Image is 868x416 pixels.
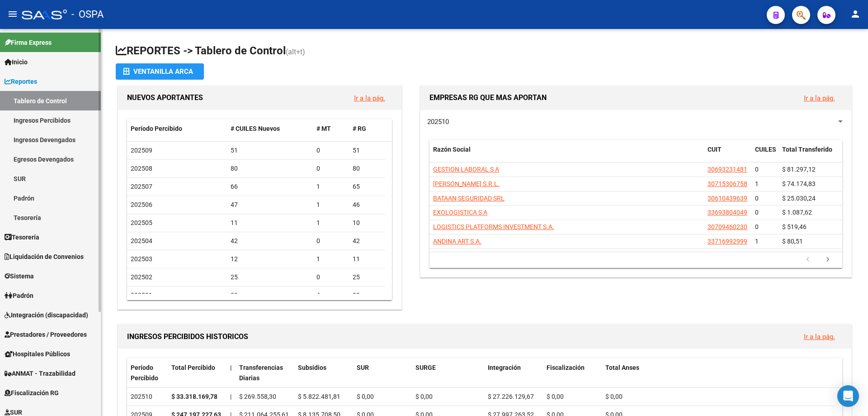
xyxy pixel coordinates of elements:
span: # MT [316,125,331,132]
div: 0 [316,272,345,282]
strong: $ 33.318.169,78 [171,393,217,400]
span: - OSPA [71,5,104,24]
span: GESTION LABORAL S A [433,166,499,173]
span: 33693804049 [708,209,747,216]
div: Open Intercom Messenger [837,385,859,407]
datatable-header-cell: SUR [353,358,412,388]
span: 202506 [131,201,152,208]
span: (alt+t) [286,48,305,56]
span: ANMAT - Trazabilidad [5,368,75,378]
span: 0 [755,166,759,173]
div: 25 [353,272,382,282]
span: $ 27.226.129,67 [488,393,534,400]
span: $ 519,46 [782,223,807,230]
span: Integración (discapacidad) [5,310,88,320]
span: 1 [755,180,759,187]
span: 0 [755,223,759,230]
div: 25 [231,272,310,282]
div: 29 [353,290,382,301]
div: 51 [353,145,382,156]
span: LOGISTICS PLATFORMS INVESTMENT S.A. [433,223,554,230]
span: | [230,393,231,400]
span: 1 [755,238,759,245]
h1: REPORTES -> Tablero de Control [116,43,854,59]
div: 0 [316,145,345,156]
span: | [230,364,232,371]
span: Fiscalización RG [5,388,59,398]
span: ANDINA ART S.A. [433,238,481,245]
span: 202501 [131,292,152,299]
span: $ 80,51 [782,238,803,245]
datatable-header-cell: Fiscalización [543,358,602,388]
a: Ir a la pág. [354,94,385,102]
datatable-header-cell: # RG [349,119,385,139]
span: Liquidación de Convenios [5,252,84,262]
div: 65 [353,182,382,192]
button: Ir a la pág. [347,90,392,106]
span: 202503 [131,255,152,263]
div: 80 [353,163,382,174]
div: 12 [231,254,310,264]
div: 42 [231,236,310,246]
span: Subsidios [298,364,326,371]
button: Ir a la pág. [797,90,842,106]
span: NUEVOS APORTANTES [127,93,203,102]
span: [PERSON_NAME] S.R.L. [433,180,500,187]
a: go to next page [819,255,836,265]
span: Firma Express [5,38,52,48]
a: Ir a la pág. [804,333,835,341]
span: $ 269.558,30 [239,393,276,400]
datatable-header-cell: Período Percibido [127,358,168,388]
span: Transferencias Diarias [239,364,283,382]
span: INGRESOS PERCIBIDOS HISTORICOS [127,332,248,341]
a: Ir a la pág. [804,94,835,102]
span: $ 81.297,12 [782,166,816,173]
div: 1 [316,218,345,228]
span: CUIT [708,146,722,153]
span: $ 74.174,83 [782,180,816,187]
span: Período Percibido [131,364,158,382]
span: $ 5.822.481,81 [298,393,340,400]
span: $ 1.087,62 [782,209,812,216]
div: 1 [316,182,345,192]
span: BATAAN SEGURIDAD SRL [433,195,505,202]
span: # CUILES Nuevos [231,125,280,132]
span: Inicio [5,57,28,67]
span: $ 0,00 [605,393,623,400]
span: 30715306758 [708,180,747,187]
span: $ 25.030,24 [782,195,816,202]
span: Período Percibido [131,125,182,132]
span: Total Anses [605,364,639,371]
div: 42 [353,236,382,246]
span: Padrón [5,291,33,301]
div: 51 [231,145,310,156]
div: 66 [231,182,310,192]
div: 0 [316,163,345,174]
span: Total Transferido [782,146,832,153]
div: 11 [353,254,382,264]
datatable-header-cell: Total Anses [602,358,835,388]
a: go to previous page [799,255,816,265]
datatable-header-cell: Período Percibido [127,119,227,139]
div: 1 [316,200,345,210]
div: 202510 [131,392,164,402]
span: 202504 [131,237,152,244]
span: 0 [755,209,759,216]
datatable-header-cell: Subsidios [294,358,353,388]
span: $ 0,00 [357,393,374,400]
datatable-header-cell: Integración [484,358,543,388]
span: EXOLOGISTICA S A [433,209,487,216]
datatable-header-cell: Total Percibido [168,358,226,388]
span: Tesorería [5,232,39,242]
span: Total Percibido [171,364,215,371]
span: Prestadores / Proveedores [5,330,87,339]
datatable-header-cell: # CUILES Nuevos [227,119,313,139]
div: 80 [231,163,310,174]
datatable-header-cell: | [226,358,236,388]
div: 11 [231,218,310,228]
span: $ 0,00 [415,393,433,400]
span: 30693231481 [708,166,747,173]
span: 202509 [131,147,152,154]
datatable-header-cell: # MT [313,119,349,139]
span: CUILES [755,146,776,153]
